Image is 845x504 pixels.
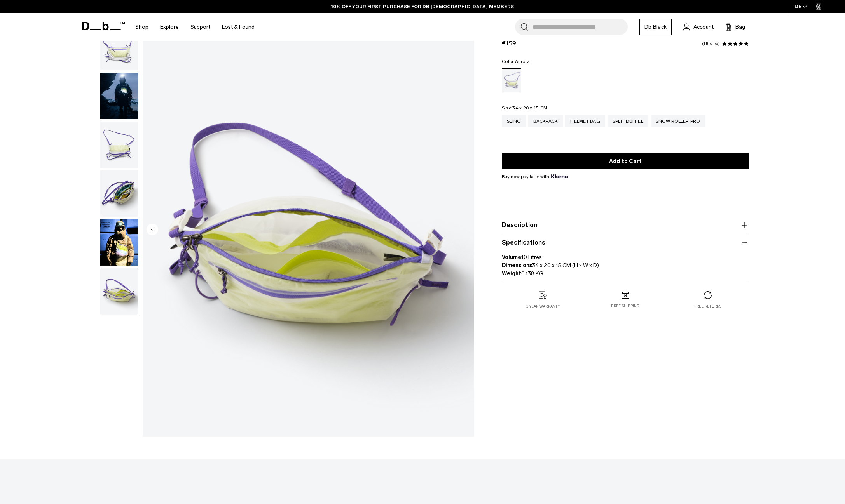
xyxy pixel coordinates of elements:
[100,170,138,217] img: Weigh_Lighter_Sling_10L_3.png
[502,262,532,269] strong: Dimensions
[702,42,720,46] a: 1 reviews
[100,122,138,168] img: Weigh_Lighter_Sling_10L_2.png
[735,23,745,31] span: Bag
[526,304,560,309] p: 2 year warranty
[502,153,749,169] button: Add to Cart
[502,173,568,180] span: Buy now pay later with
[502,68,521,92] a: Aurora
[143,23,474,437] img: Weigh_Lighter_Sling_10L_4.png
[100,219,138,266] img: Weigh Lighter Sling 10L Aurora
[100,268,138,315] button: Weigh_Lighter_Sling_10L_4.png
[694,304,722,309] p: Free returns
[502,238,749,247] button: Specifications
[611,303,639,309] p: Free shipping
[512,105,547,111] span: 34 x 20 x 15 CM
[222,13,255,41] a: Lost & Found
[502,254,521,261] strong: Volume
[143,23,474,437] li: 6 / 6
[100,73,138,119] img: Weigh_Lighter_Sling_10L_Lifestyle.png
[100,219,138,266] button: Weigh Lighter Sling 10L Aurora
[693,23,714,31] span: Account
[160,13,179,41] a: Explore
[608,115,648,127] a: Split Duffel
[683,22,714,31] a: Account
[651,115,705,127] a: Snow Roller Pro
[528,115,563,127] a: Backpack
[502,40,516,47] span: €159
[129,13,260,41] nav: Main Navigation
[502,247,749,278] p: 10 Litres 34 x 20 x 15 CM (H x W x D) 0.138 KG
[725,22,745,31] button: Bag
[147,223,158,236] button: Previous slide
[515,59,530,64] span: Aurora
[551,174,568,178] img: {"height" => 20, "alt" => "Klarna"}
[135,13,148,41] a: Shop
[331,3,514,10] a: 10% OFF YOUR FIRST PURCHASE FOR DB [DEMOGRAPHIC_DATA] MEMBERS
[100,121,138,169] button: Weigh_Lighter_Sling_10L_2.png
[100,72,138,120] button: Weigh_Lighter_Sling_10L_Lifestyle.png
[502,115,526,127] a: Sling
[190,13,210,41] a: Support
[565,115,605,127] a: Helmet Bag
[100,23,138,71] button: Weigh_Lighter_Sling_10L_1.png
[502,59,530,64] legend: Color:
[502,221,749,230] button: Description
[502,106,547,110] legend: Size:
[100,268,138,315] img: Weigh_Lighter_Sling_10L_4.png
[639,19,672,35] a: Db Black
[100,170,138,217] button: Weigh_Lighter_Sling_10L_3.png
[100,24,138,70] img: Weigh_Lighter_Sling_10L_1.png
[502,270,521,277] strong: Weight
